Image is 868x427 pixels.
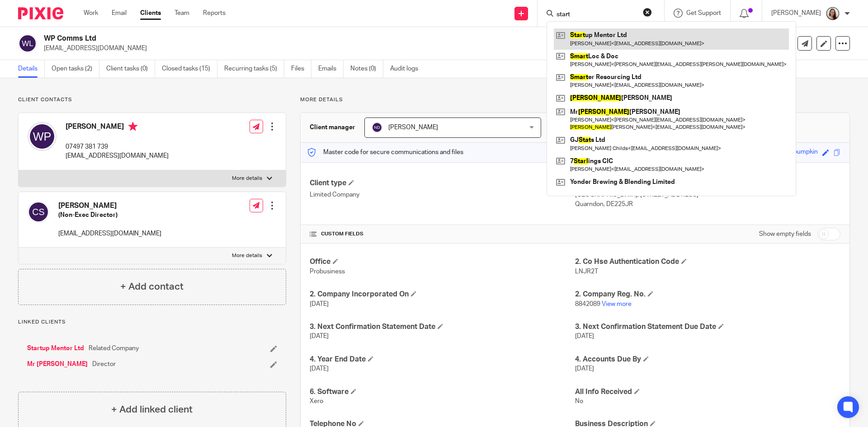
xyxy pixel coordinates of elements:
[310,355,575,364] h4: 4. Year End Date
[18,319,286,326] p: Linked clients
[58,211,161,220] h5: (Non-Exec Director)
[58,201,161,211] h4: [PERSON_NAME]
[575,301,600,307] span: 8842089
[18,96,286,103] p: Client contacts
[310,366,329,372] span: [DATE]
[575,257,840,267] h4: 2. Co Hse Authentication Code
[372,122,382,133] img: svg%3E
[556,11,637,19] input: Search
[310,230,575,238] h4: CUSTOM FIELDS
[575,268,598,275] span: LNJR2T
[388,124,438,131] span: [PERSON_NAME]
[112,9,127,18] a: Email
[28,201,49,223] img: svg%3E
[310,190,575,199] p: Limited Company
[310,178,575,188] h4: Client type
[307,148,463,157] p: Master code for secure communications and files
[27,344,84,353] a: Startup Mentor Ltd
[771,9,821,18] p: [PERSON_NAME]
[575,366,594,372] span: [DATE]
[575,322,840,332] h4: 3. Next Confirmation Statement Due Date
[291,60,311,78] a: Files
[575,398,583,404] span: No
[27,360,88,369] a: Mr [PERSON_NAME]
[310,387,575,397] h4: 6. Software
[602,301,632,307] a: View more
[18,7,63,19] img: Pixie
[575,333,594,339] span: [DATE]
[106,60,155,78] a: Client tasks (0)
[66,142,169,151] p: 07497 381 739
[310,268,345,275] span: Probusiness
[18,34,37,53] img: svg%3E
[318,60,344,78] a: Emails
[826,6,840,21] img: Profile.png
[92,360,116,369] span: Director
[350,60,383,78] a: Notes (0)
[575,387,840,397] h4: All Info Received
[175,9,189,18] a: Team
[128,122,137,131] i: Primary
[44,44,727,53] p: [EMAIL_ADDRESS][DOMAIN_NAME]
[232,252,262,259] p: More details
[224,60,284,78] a: Recurring tasks (5)
[140,9,161,18] a: Clients
[120,280,184,294] h4: + Add contact
[575,290,840,299] h4: 2. Company Reg. No.
[310,123,355,132] h3: Client manager
[203,9,226,18] a: Reports
[232,175,262,182] p: More details
[759,230,811,239] label: Show empty fields
[28,122,57,151] img: svg%3E
[66,151,169,160] p: [EMAIL_ADDRESS][DOMAIN_NAME]
[310,257,575,267] h4: Office
[18,60,45,78] a: Details
[575,355,840,364] h4: 4. Accounts Due By
[310,290,575,299] h4: 2. Company Incorporated On
[89,344,139,353] span: Related Company
[310,301,329,307] span: [DATE]
[575,200,840,209] p: Quarndon, DE225JR
[111,403,193,417] h4: + Add linked client
[310,333,329,339] span: [DATE]
[310,398,323,404] span: Xero
[162,60,217,78] a: Closed tasks (15)
[390,60,425,78] a: Audit logs
[300,96,850,103] p: More details
[66,122,169,133] h4: [PERSON_NAME]
[643,8,652,17] button: Clear
[84,9,98,18] a: Work
[310,322,575,332] h4: 3. Next Confirmation Statement Date
[44,34,590,43] h2: WP Comms Ltd
[52,60,99,78] a: Open tasks (2)
[58,229,161,238] p: [EMAIL_ADDRESS][DOMAIN_NAME]
[686,10,721,16] span: Get Support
